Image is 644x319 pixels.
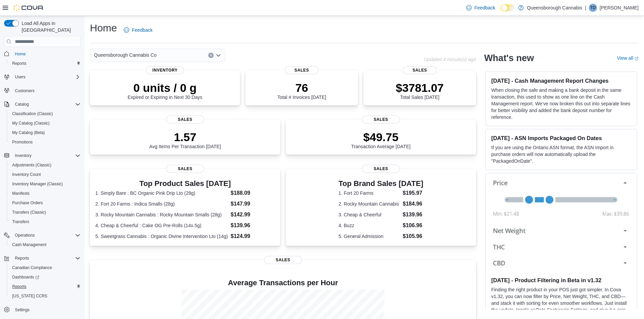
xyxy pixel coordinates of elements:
a: [US_STATE] CCRS [9,292,50,300]
button: Inventory Count [7,170,83,179]
div: Expired or Expiring in Next 30 Days [128,81,202,100]
span: Transfers (Classic) [12,210,46,215]
button: Inventory [1,151,83,160]
p: Updated 4 minute(s) ago [424,57,476,62]
svg: External link [635,57,639,61]
span: Sales [285,66,319,74]
span: Catalog [12,100,80,108]
span: Load All Apps in [GEOGRAPHIC_DATA] [19,20,80,33]
div: Total # Invoices [DATE] [277,81,326,100]
span: Reports [9,283,80,291]
span: Inventory [12,152,80,160]
span: [US_STATE] CCRS [12,293,47,299]
dt: 1. Simply Bare : BC Organic Pink Drip Lto (28g) [95,190,228,196]
span: Feedback [132,27,152,33]
p: $3781.07 [396,81,444,95]
p: When closing the safe and making a bank deposit in the same transaction, this used to show as one... [491,87,631,121]
span: Home [15,51,26,57]
dt: 3. Cheap & Cheerful [338,211,400,218]
span: Transfers (Classic) [9,208,80,216]
dt: 5. Sweetgrass Cannabis : Organic Divine Intervention Lto (14g) [95,233,228,240]
span: Sales [362,115,400,124]
span: Settings [12,305,80,314]
input: Dark Mode [501,4,515,11]
span: Reports [9,59,80,68]
span: Inventory [15,153,31,158]
a: Home [12,50,28,58]
span: Users [12,73,80,81]
a: View allExternal link [617,55,639,61]
span: Reports [12,254,80,262]
dd: $184.96 [403,200,423,208]
span: Inventory Manager (Classic) [9,180,80,188]
dd: $139.96 [403,211,423,219]
div: Tanya Doyle [589,4,597,12]
button: Inventory Manager (Classic) [7,179,83,189]
a: Adjustments (Classic) [9,161,54,169]
button: Promotions [7,137,83,147]
dd: $142.99 [231,211,275,219]
dd: $105.96 [403,232,423,240]
button: Users [1,72,83,82]
button: Classification (Classic) [7,109,83,118]
h4: Average Transactions per Hour [95,279,471,287]
a: Transfers [9,218,32,226]
div: Total Sales [DATE] [396,81,444,100]
span: My Catalog (Classic) [12,121,50,126]
button: Reports [7,59,83,68]
span: Customers [15,88,34,94]
span: Sales [264,256,302,264]
button: Transfers (Classic) [7,208,83,217]
button: Reports [1,254,83,263]
span: Manifests [9,189,80,197]
span: Canadian Compliance [12,265,52,270]
span: Dashboards [9,273,80,281]
button: Inventory [12,152,34,160]
span: Promotions [12,139,33,145]
button: Open list of options [216,53,221,58]
span: Cash Management [12,242,46,247]
span: Users [15,74,25,80]
span: Promotions [9,138,80,146]
span: Operations [12,231,80,239]
span: Catalog [15,102,29,107]
span: Inventory [146,66,184,74]
p: If you are using the Ontario ASN format, the ASN Import in purchase orders will now automatically... [491,144,631,164]
button: My Catalog (Classic) [7,118,83,128]
span: Adjustments (Classic) [9,161,80,169]
span: Queensborough Cannabis Co [94,51,157,59]
div: Avg Items Per Transaction [DATE] [149,130,221,149]
a: Manifests [9,189,32,197]
span: Reports [12,61,26,66]
span: My Catalog (Beta) [12,130,45,135]
span: Purchase Orders [9,199,80,207]
a: Reports [9,283,29,291]
button: Cash Management [7,240,83,249]
a: Feedback [121,23,155,37]
dt: 4. Cheap & Cheerful : Cake OG Pre-Rolls (14x.5g) [95,222,228,229]
button: Canadian Compliance [7,263,83,272]
span: Sales [166,115,204,124]
button: Reports [12,254,32,262]
button: Adjustments (Classic) [7,160,83,170]
a: Inventory Count [9,170,44,179]
button: Settings [1,305,83,315]
dt: 3. Rocky Mountain Cannabis : Rocky Mountain Smalls (28g) [95,211,228,218]
h3: [DATE] - Cash Management Report Changes [491,77,631,84]
img: Cova [14,4,44,11]
span: Manifests [12,191,29,196]
p: | [585,4,586,12]
span: Classification (Classic) [9,110,80,118]
span: Inventory Manager (Classic) [12,181,63,187]
dt: 4. Buzz [338,222,400,229]
h2: What's new [484,53,534,63]
span: Customers [12,86,80,95]
a: Reports [9,59,29,68]
h3: [DATE] - ASN Imports Packaged On Dates [491,135,631,141]
span: Adjustments (Classic) [12,162,51,168]
dd: $188.09 [231,189,275,197]
span: Reports [15,256,29,261]
button: Customers [1,86,83,96]
a: Feedback [463,1,498,15]
span: Purchase Orders [12,200,43,206]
